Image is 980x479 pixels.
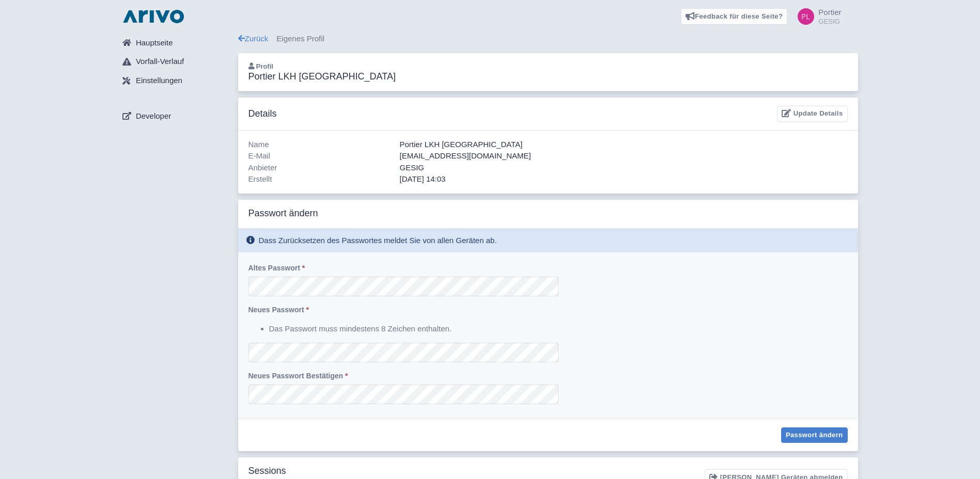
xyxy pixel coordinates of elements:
[248,305,558,315] label: Neues Passwort
[245,173,397,185] div: Erstellt
[136,56,184,68] span: Vorfall-Verlauf
[777,106,847,122] a: Update Details
[248,466,379,477] h3: Sessions
[114,33,238,53] a: Hauptseite
[136,110,171,122] span: Developer
[238,34,269,43] a: Zurück
[114,52,238,72] a: Vorfall-Verlauf
[114,106,238,126] a: Developer
[818,18,841,25] small: GESIG
[781,427,848,443] button: Passwort ändern
[136,75,182,87] span: Einstellungen
[248,208,318,219] h3: Passwort ändern
[114,71,238,91] a: Einstellungen
[248,371,558,381] label: Neues Passwort bestätigen
[245,139,397,151] div: Name
[397,162,750,174] div: GESIG
[245,162,397,174] div: Anbieter
[248,108,277,120] h3: Details
[238,33,858,45] div: Eigenes Profil
[397,150,750,162] div: [EMAIL_ADDRESS][DOMAIN_NAME]
[248,71,396,83] h3: Portier LKH [GEOGRAPHIC_DATA]
[269,323,558,335] li: Das Passwort muss mindestens 8 Zeichen enthalten.
[256,62,274,70] span: Profil
[681,8,788,25] a: Feedback für diese Seite?
[248,263,558,274] label: Altes Passwort
[791,8,841,25] a: Portier GESIG
[238,229,858,253] div: Dass Zurücksetzen des Passwortes meldet Sie von allen Geräten ab.
[120,8,186,25] img: logo
[397,139,750,151] div: Portier LKH [GEOGRAPHIC_DATA]
[245,150,397,162] div: E-Mail
[397,173,750,185] div: [DATE] 14:03
[818,8,841,17] span: Portier
[136,37,173,49] span: Hauptseite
